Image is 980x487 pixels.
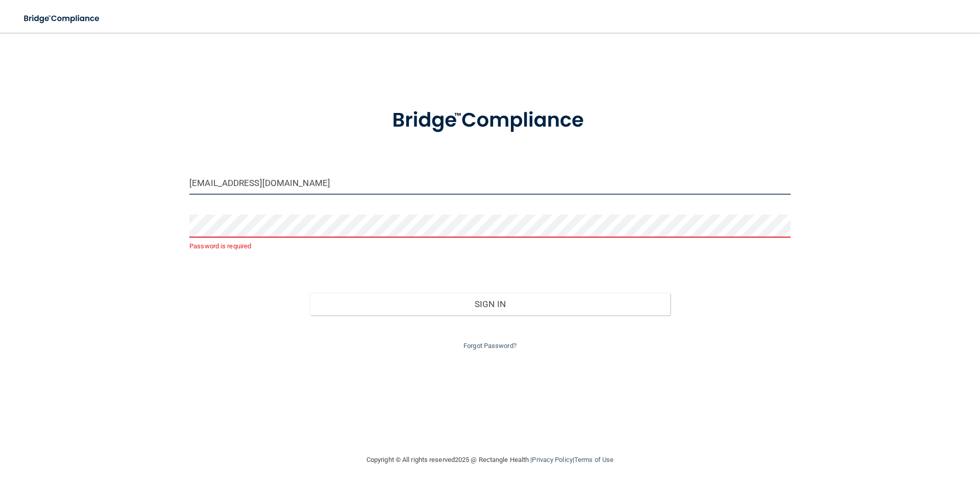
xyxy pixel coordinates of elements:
[803,414,968,455] iframe: Drift Widget Chat Controller
[463,342,517,350] a: Forgot Password?
[189,240,791,252] p: Password is required
[371,94,609,147] img: bridge_compliance_login_screen.278c3ca4.svg
[304,444,676,476] div: Copyright © All rights reserved 2025 @ Rectangle Health | |
[15,8,109,29] img: bridge_compliance_login_screen.278c3ca4.svg
[310,293,671,315] button: Sign In
[189,172,791,195] input: Email
[574,456,614,463] a: Terms of Use
[532,456,572,463] a: Privacy Policy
